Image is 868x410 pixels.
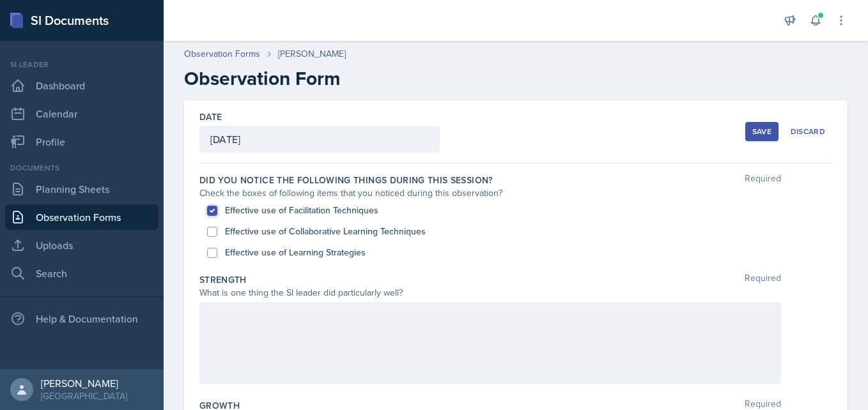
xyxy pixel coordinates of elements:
[278,47,346,61] div: [PERSON_NAME]
[752,126,771,137] div: Save
[5,261,159,286] a: Search
[5,59,159,70] div: Si leader
[41,390,127,402] div: [GEOGRAPHIC_DATA]
[199,186,781,200] div: Check the boxes of following items that you noticed during this observation?
[5,101,159,126] a: Calendar
[199,110,222,123] label: Date
[199,286,781,300] div: What is one thing the SI leader did particularly well?
[5,129,159,155] a: Profile
[745,273,781,286] span: Required
[41,377,127,390] div: [PERSON_NAME]
[5,162,159,174] div: Documents
[745,122,779,141] button: Save
[225,204,378,217] label: Effective use of Facilitation Techniques
[791,126,825,137] div: Discard
[199,273,247,286] label: Strength
[5,204,159,230] a: Observation Forms
[225,246,366,259] label: Effective use of Learning Strategies
[5,73,159,98] a: Dashboard
[184,67,848,90] h2: Observation Form
[225,225,426,238] label: Effective use of Collaborative Learning Techniques
[199,174,493,186] label: Did you notice the following things during this session?
[784,122,832,141] button: Discard
[5,232,159,258] a: Uploads
[5,176,159,202] a: Planning Sheets
[745,174,781,186] span: Required
[184,47,260,61] a: Observation Forms
[5,306,159,331] div: Help & Documentation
